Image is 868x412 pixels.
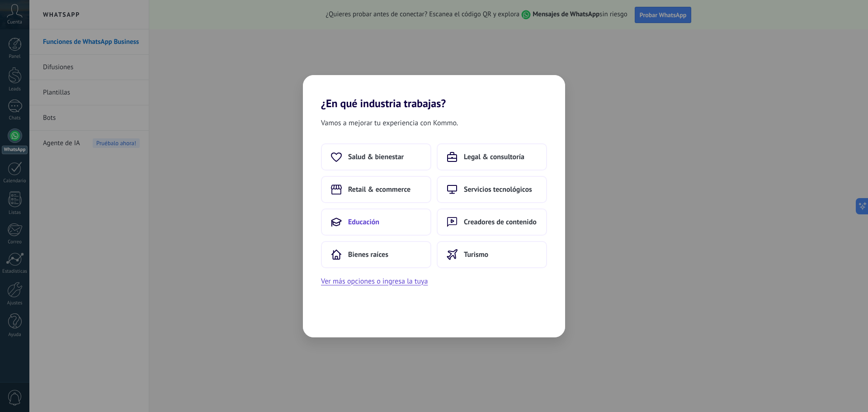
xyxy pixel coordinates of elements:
[321,143,431,170] button: Salud & bienestar
[348,185,410,194] span: Retail & ecommerce
[437,241,547,268] button: Turismo
[348,218,379,227] span: Educación
[437,176,547,203] button: Servicios tecnológicos
[437,143,547,170] button: Legal & consultoría
[321,176,431,203] button: Retail & ecommerce
[321,117,458,129] span: Vamos a mejorar tu experiencia con Kommo.
[464,218,537,227] span: Creadores de contenido
[303,75,565,110] h2: ¿En qué industria trabajas?
[348,250,388,259] span: Bienes raíces
[321,208,431,236] button: Educación
[321,275,428,287] button: Ver más opciones o ingresa la tuya
[464,250,488,259] span: Turismo
[348,152,404,161] span: Salud & bienestar
[464,152,524,161] span: Legal & consultoría
[437,208,547,236] button: Creadores de contenido
[464,185,532,194] span: Servicios tecnológicos
[321,241,431,268] button: Bienes raíces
